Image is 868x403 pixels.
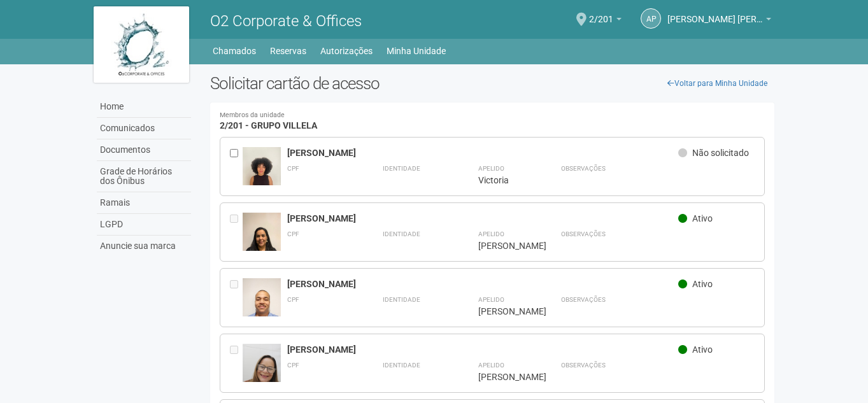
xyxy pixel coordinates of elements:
strong: Observações [561,362,606,369]
div: [PERSON_NAME] [478,306,529,317]
div: Victoria [478,174,529,186]
a: Anuncie sua marca [97,236,191,257]
img: user.jpg [243,278,281,329]
a: Ramais [97,192,191,214]
div: [PERSON_NAME] [287,147,679,159]
a: Comunicados [97,118,191,139]
span: Ativo [692,213,713,223]
a: Reservas [270,42,306,60]
span: Ativo [692,344,713,355]
strong: Identidade [383,230,420,237]
strong: Identidade [383,362,420,369]
strong: CPF [287,296,299,303]
a: [PERSON_NAME] [PERSON_NAME] [667,16,771,26]
strong: Identidade [383,165,420,172]
a: ap [641,8,661,29]
span: Não solicitado [692,148,749,158]
img: user.jpg [243,344,281,393]
small: Membros da unidade [220,112,765,119]
img: user.jpg [243,147,281,198]
div: [PERSON_NAME] [478,371,529,383]
a: LGPD [97,214,191,236]
img: user.jpg [243,213,281,264]
span: 2/201 [589,2,613,24]
a: Home [97,96,191,118]
h4: 2/201 - GRUPO VILLELA [220,112,765,131]
strong: Apelido [478,230,504,237]
div: [PERSON_NAME] [287,213,679,224]
strong: Apelido [478,165,504,172]
a: Minha Unidade [387,42,446,60]
a: Chamados [213,42,256,60]
div: [PERSON_NAME] [287,344,679,355]
strong: CPF [287,230,299,237]
strong: Observações [561,296,606,303]
span: agatha pedro de souza [667,2,763,24]
strong: Apelido [478,362,504,369]
div: Entre em contato com a Aministração para solicitar o cancelamento ou 2a via [230,213,243,251]
strong: Observações [561,165,606,172]
div: [PERSON_NAME] [478,240,529,251]
div: [PERSON_NAME] [287,278,679,290]
strong: CPF [287,362,299,369]
a: Documentos [97,139,191,161]
img: logo.jpg [94,6,189,83]
strong: Identidade [383,296,420,303]
div: Entre em contato com a Aministração para solicitar o cancelamento ou 2a via [230,344,243,383]
a: Grade de Horários dos Ônibus [97,161,191,192]
span: Ativo [692,279,713,289]
strong: Observações [561,230,606,237]
span: O2 Corporate & Offices [210,12,362,30]
div: Entre em contato com a Aministração para solicitar o cancelamento ou 2a via [230,278,243,317]
strong: CPF [287,165,299,172]
a: 2/201 [589,16,622,26]
h2: Solicitar cartão de acesso [210,74,775,93]
a: Autorizações [320,42,373,60]
strong: Apelido [478,296,504,303]
a: Voltar para Minha Unidade [660,74,774,93]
